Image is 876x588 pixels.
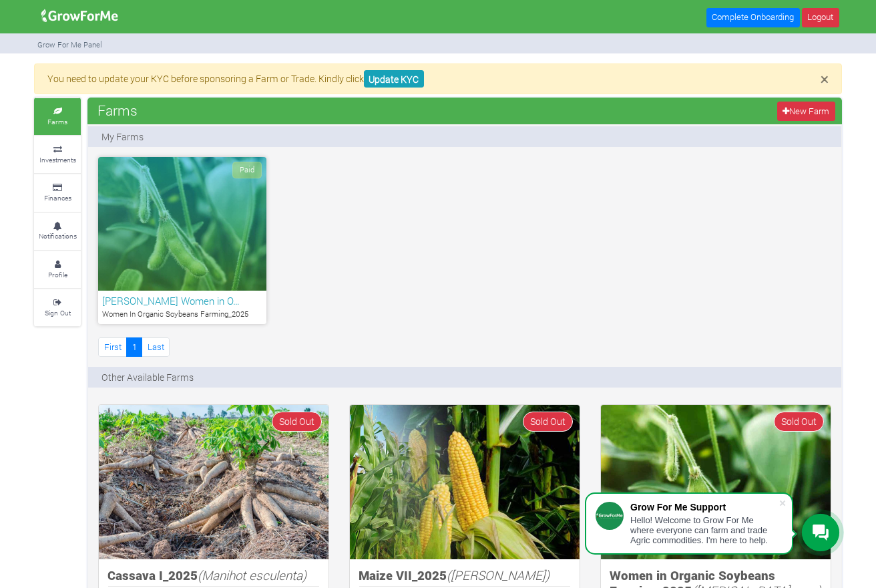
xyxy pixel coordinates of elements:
h5: Cassava I_2025 [107,568,320,583]
a: Sign Out [34,289,81,326]
span: Sold Out [272,412,322,431]
a: Complete Onboarding [706,8,800,27]
h5: Maize VII_2025 [359,568,571,583]
small: Notifications [39,231,77,241]
span: Paid [232,162,262,178]
div: Grow For Me Support [630,502,779,512]
button: Close [821,71,829,87]
p: You need to update your KYC before sponsoring a Farm or Trade. Kindly click [47,71,829,86]
p: My Farms [101,130,144,144]
h6: [PERSON_NAME] Women in O… [102,295,262,307]
small: Sign Out [45,308,71,317]
small: Investments [39,155,76,164]
span: Sold Out [774,412,824,431]
span: Sold Out [523,412,573,431]
p: Other Available Farms [101,370,194,384]
p: Women In Organic Soybeans Farming_2025 [102,309,262,320]
a: New Farm [777,102,835,121]
a: Finances [34,174,81,211]
i: (Manihot esculenta) [198,567,306,583]
img: growforme image [37,3,123,29]
a: Farms [34,98,81,135]
span: × [821,69,829,89]
nav: Page Navigation [98,337,170,357]
small: Grow For Me Panel [37,39,102,49]
a: Profile [34,251,81,288]
small: Finances [44,193,71,202]
a: 1 [126,337,142,357]
a: Logout [802,8,839,27]
span: Farms [94,97,141,124]
img: growforme image [350,405,580,559]
img: growforme image [601,405,831,559]
img: growforme image [99,405,328,559]
a: Investments [34,136,81,173]
a: Paid [PERSON_NAME] Women in O… Women In Organic Soybeans Farming_2025 [98,157,266,324]
a: First [98,337,127,357]
small: Profile [48,270,67,279]
a: Notifications [34,213,81,250]
a: Last [142,337,170,357]
a: Update KYC [364,70,424,88]
small: Farms [47,117,67,126]
i: ([PERSON_NAME]) [447,567,550,583]
div: Hello! Welcome to Grow For Me where everyone can farm and trade Agric commodities. I'm here to help. [630,515,779,545]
